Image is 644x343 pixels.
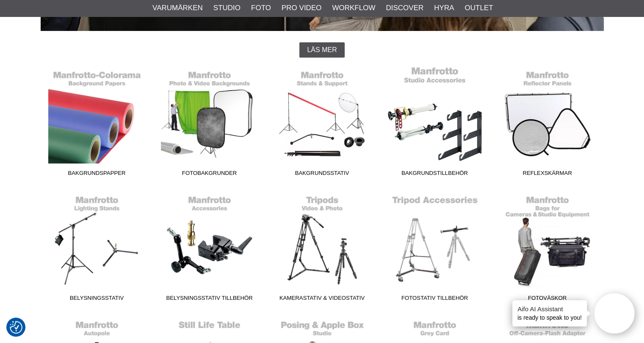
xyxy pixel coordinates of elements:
a: Discover [386,3,423,14]
h4: Aifo AI Assistant [517,304,582,313]
span: Belysningsstativ Tillbehör [153,294,266,305]
img: Revisit consent button [10,321,22,334]
a: Studio [213,3,240,14]
a: Bakgrundspapper [41,66,153,180]
span: Fotoväskor [491,294,604,305]
a: Foto [251,3,271,14]
span: Bakgrundsstativ [266,169,379,180]
span: Kamerastativ & Videostativ [266,294,379,305]
a: Reflexskärmar [491,66,604,180]
a: Varumärken [152,3,203,14]
span: Fotostativ Tillbehör [379,294,491,305]
span: Belysningsstativ [41,294,153,305]
a: Belysningsstativ [41,191,153,305]
a: Fotobakgrunder [153,66,266,180]
a: Bakgrundsstativ [266,66,379,180]
a: Belysningsstativ Tillbehör [153,191,266,305]
button: Samtyckesinställningar [10,320,22,335]
div: is ready to speak to you! [512,300,587,326]
span: Läs mer [307,46,337,54]
span: Bakgrundstillbehör [379,169,491,180]
span: Reflexskärmar [491,169,604,180]
a: Fotostativ Tillbehör [379,191,491,305]
a: Hyra [434,3,454,14]
span: Fotobakgrunder [153,169,266,180]
a: Fotoväskor [491,191,604,305]
a: Outlet [464,3,493,14]
a: Workflow [332,3,375,14]
a: Pro Video [282,3,321,14]
a: Bakgrundstillbehör [379,66,491,180]
a: Kamerastativ & Videostativ [266,191,379,305]
span: Bakgrundspapper [41,169,153,180]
